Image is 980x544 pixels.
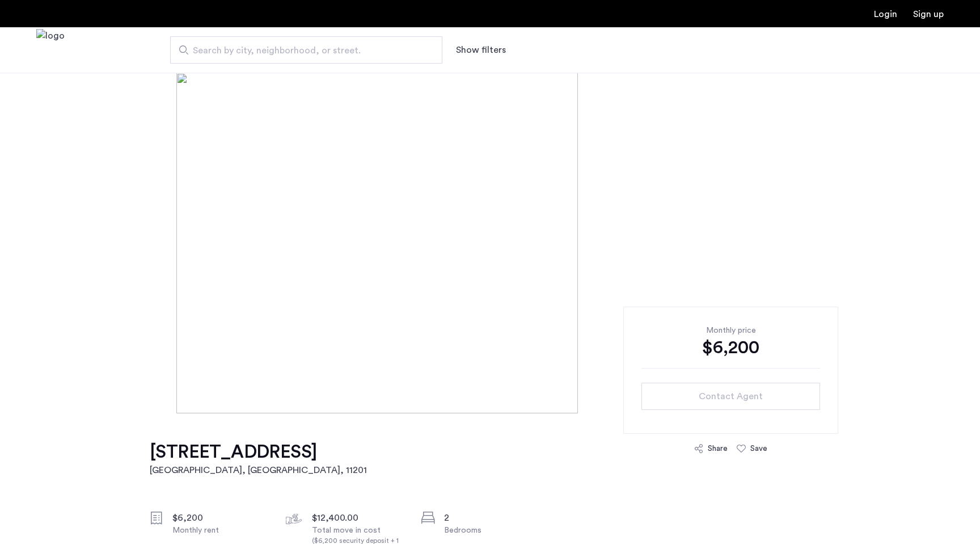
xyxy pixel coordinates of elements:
[456,43,506,57] button: Show or hide filters
[444,511,539,525] div: 2
[641,336,820,359] div: $6,200
[150,441,367,463] h1: [STREET_ADDRESS]
[312,511,407,525] div: $12,400.00
[708,443,728,454] div: Share
[150,463,367,477] h2: [GEOGRAPHIC_DATA], [GEOGRAPHIC_DATA] , 11201
[36,29,65,72] a: Cazamio Logo
[36,29,65,72] img: logo
[874,10,897,19] a: Login
[641,383,820,410] button: button
[176,73,804,413] img: [object%20Object]
[444,525,539,536] div: Bedrooms
[699,390,763,403] span: Contact Agent
[150,441,367,477] a: [STREET_ADDRESS][GEOGRAPHIC_DATA], [GEOGRAPHIC_DATA], 11201
[750,443,767,454] div: Save
[641,325,820,336] div: Monthly price
[172,511,268,525] div: $6,200
[193,44,411,57] span: Search by city, neighborhood, or street.
[172,525,268,536] div: Monthly rent
[913,10,944,19] a: Registration
[170,36,442,64] input: Apartment Search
